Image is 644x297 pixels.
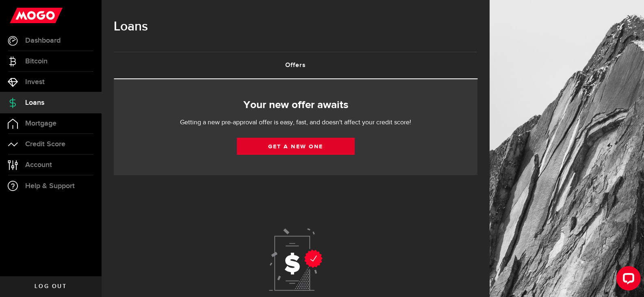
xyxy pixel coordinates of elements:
[25,182,75,190] span: Help & Support
[156,118,436,128] p: Getting a new pre-approval offer is easy, fast, and doesn't affect your credit score!
[25,161,52,169] span: Account
[114,52,477,78] a: Offers
[25,78,45,86] span: Invest
[25,120,56,127] span: Mortgage
[25,58,48,65] span: Bitcoin
[25,99,44,106] span: Loans
[35,284,67,289] span: Log out
[25,37,61,44] span: Dashboard
[114,52,477,79] ul: Tabs Navigation
[610,263,644,297] iframe: LiveChat chat widget
[114,16,477,37] h1: Loans
[25,141,65,148] span: Credit Score
[237,138,355,155] a: Get a new one
[126,97,465,114] h2: Your new offer awaits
